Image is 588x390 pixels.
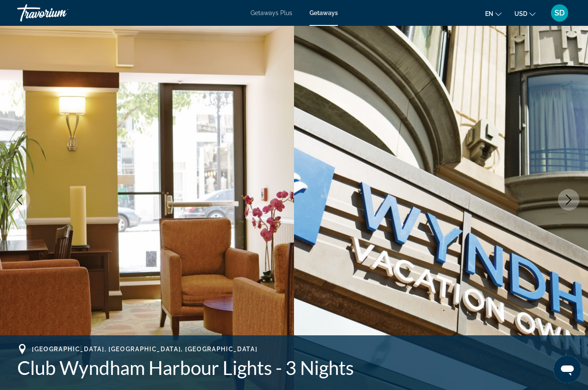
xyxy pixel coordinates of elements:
[485,7,501,20] button: Change language
[17,2,103,24] a: Travorium
[514,10,527,17] span: USD
[485,10,493,17] span: en
[9,189,30,210] button: Previous image
[32,346,257,353] span: [GEOGRAPHIC_DATA], [GEOGRAPHIC_DATA], [GEOGRAPHIC_DATA]
[514,7,535,20] button: Change currency
[309,9,338,16] a: Getaways
[558,189,579,210] button: Next image
[251,9,292,16] a: Getaways Plus
[548,4,571,22] button: User Menu
[17,356,571,379] h1: Club Wyndham Harbour Lights - 3 Nights
[554,356,581,383] iframe: Button to launch messaging window
[554,9,565,17] span: SD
